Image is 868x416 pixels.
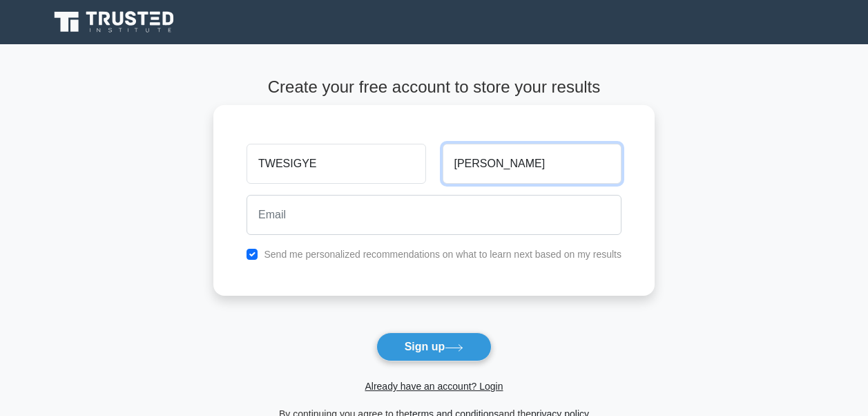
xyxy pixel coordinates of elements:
[264,249,621,260] label: Send me personalized recommendations on what to learn next based on my results
[365,381,503,392] a: Already have an account? Login
[213,77,655,97] h4: Create your free account to store your results
[247,144,425,184] input: First name
[376,332,492,361] button: Sign up
[247,195,621,235] input: Email
[443,144,621,184] input: Last name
